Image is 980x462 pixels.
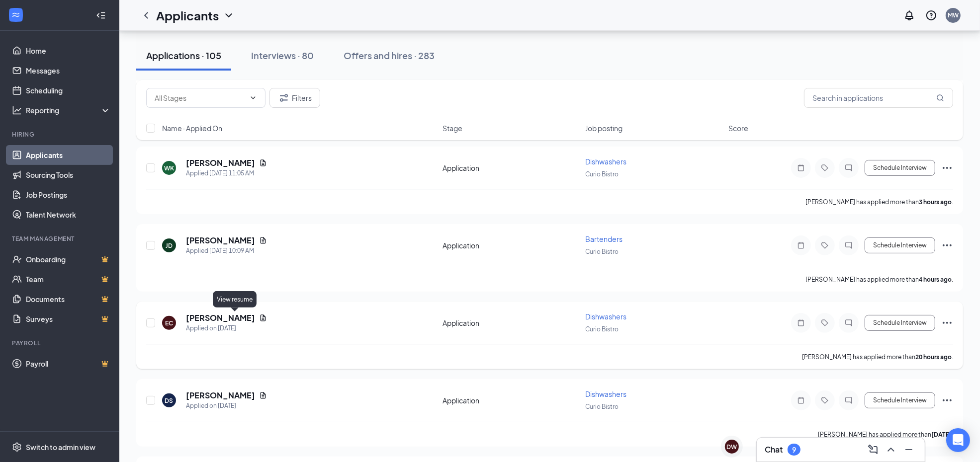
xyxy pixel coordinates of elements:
svg: ChevronUp [885,444,897,456]
h5: [PERSON_NAME] [186,235,255,246]
div: MW [948,11,959,19]
b: 4 hours ago [919,276,952,283]
div: Application [443,163,580,173]
div: Switch to admin view [26,442,95,452]
svg: ChatInactive [843,241,855,249]
h1: Applicants [156,7,219,24]
button: Schedule Interview [865,315,935,331]
a: Home [26,41,111,61]
svg: ChatInactive [843,396,855,404]
div: Applied on [DATE] [186,401,267,411]
div: View resume [213,291,257,308]
span: Dishwashers [585,312,626,321]
svg: Tag [819,164,831,172]
svg: Note [795,319,807,327]
a: Messages [26,61,111,80]
svg: Note [795,241,807,249]
svg: Notifications [903,9,915,21]
div: Applied on [DATE] [186,323,267,333]
span: Bartenders [585,234,623,243]
div: Application [443,318,580,328]
span: Curio Bistro [585,325,619,333]
svg: Filter [278,92,290,104]
svg: ChevronDown [249,94,257,102]
p: [PERSON_NAME] has applied more than . [802,353,953,361]
div: JD [166,241,173,250]
h5: [PERSON_NAME] [186,390,255,401]
svg: ComposeMessage [867,444,879,456]
span: Score [728,123,748,133]
span: Curio Bistro [585,170,619,178]
div: Applied [DATE] 11:05 AM [186,168,267,178]
input: Search in applications [804,88,953,108]
a: Applicants [26,145,111,165]
svg: Tag [819,241,831,249]
div: Offers and hires · 283 [344,49,435,62]
button: Schedule Interview [865,392,935,408]
b: [DATE] [931,431,952,438]
div: DW [727,443,737,451]
div: Team Management [12,234,109,243]
button: Schedule Interview [865,237,935,253]
p: [PERSON_NAME] has applied more than . [818,430,953,439]
b: 3 hours ago [919,198,952,206]
span: Name · Applied On [162,123,222,133]
a: DocumentsCrown [26,289,111,309]
span: Job posting [585,123,623,133]
svg: Document [259,236,267,244]
a: OnboardingCrown [26,249,111,269]
svg: ChevronDown [223,9,235,21]
svg: WorkstreamLogo [11,10,21,20]
svg: QuestionInfo [925,9,937,21]
div: 9 [792,446,796,454]
svg: ChatInactive [843,319,855,327]
svg: Tag [819,319,831,327]
svg: Collapse [96,10,106,20]
div: Applied [DATE] 10:09 AM [186,246,267,256]
a: SurveysCrown [26,309,111,329]
div: EC [165,319,173,327]
h3: Chat [765,444,783,455]
button: Filter Filters [269,88,320,108]
div: Reporting [26,105,111,115]
span: Stage [443,123,462,133]
input: All Stages [155,92,245,103]
svg: Settings [12,442,22,452]
svg: ChatInactive [843,164,855,172]
a: Job Postings [26,185,111,205]
div: Application [443,395,580,405]
p: [PERSON_NAME] has applied more than . [805,275,953,284]
a: Talent Network [26,205,111,225]
svg: Analysis [12,105,22,115]
h5: [PERSON_NAME] [186,157,255,168]
svg: Document [259,391,267,399]
svg: Ellipses [941,394,953,406]
button: Schedule Interview [865,160,935,176]
div: WK [164,164,174,172]
button: ChevronUp [883,442,899,458]
button: Minimize [901,442,917,458]
a: PayrollCrown [26,354,111,374]
svg: Document [259,314,267,322]
svg: Ellipses [941,317,953,329]
svg: Tag [819,396,831,404]
svg: Note [795,396,807,404]
svg: Document [259,159,267,167]
div: DS [165,396,174,405]
a: Scheduling [26,80,111,100]
svg: ChevronLeft [140,9,152,21]
svg: MagnifyingGlass [936,94,944,102]
svg: Ellipses [941,239,953,251]
div: Applications · 105 [146,49,221,62]
span: Dishwashers [585,389,626,398]
a: Sourcing Tools [26,165,111,185]
button: ComposeMessage [865,442,881,458]
div: Interviews · 80 [251,49,314,62]
span: Dishwashers [585,157,626,166]
svg: Note [795,164,807,172]
svg: Minimize [903,444,915,456]
span: Curio Bistro [585,248,619,255]
svg: Ellipses [941,162,953,174]
b: 20 hours ago [915,353,952,361]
